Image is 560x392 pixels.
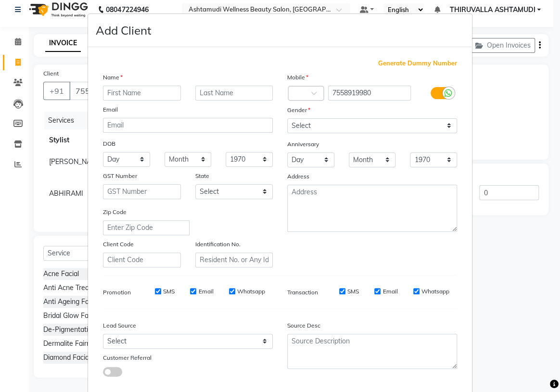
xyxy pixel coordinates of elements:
label: Address [287,172,309,181]
label: Transaction [287,288,318,297]
label: GST Number [103,172,137,180]
label: Source Desc [287,321,320,330]
label: Zip Code [103,208,127,216]
label: DOB [103,139,115,148]
label: Name [103,73,123,82]
h4: Add Client [96,22,151,39]
input: Last Name [195,86,273,101]
input: Enter Zip Code [103,220,190,235]
label: Whatsapp [237,287,265,296]
label: State [195,172,209,180]
input: Mobile [328,86,411,101]
label: Lead Source [103,321,136,330]
label: Whatsapp [421,287,449,296]
label: Gender [287,106,310,114]
input: First Name [103,86,181,101]
label: Identification No. [195,240,241,249]
label: SMS [347,287,359,296]
label: Email [103,105,118,114]
span: Generate Dummy Number [378,59,457,68]
input: Client Code [103,253,181,267]
label: SMS [163,287,175,296]
input: GST Number [103,184,181,199]
label: Promotion [103,288,131,297]
label: Client Code [103,240,134,249]
input: Resident No. or Any Id [195,253,273,267]
label: Anniversary [287,140,319,149]
label: Customer Referral [103,354,152,362]
label: Email [198,287,213,296]
input: Email [103,118,273,133]
label: Mobile [287,73,308,82]
label: Email [382,287,397,296]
